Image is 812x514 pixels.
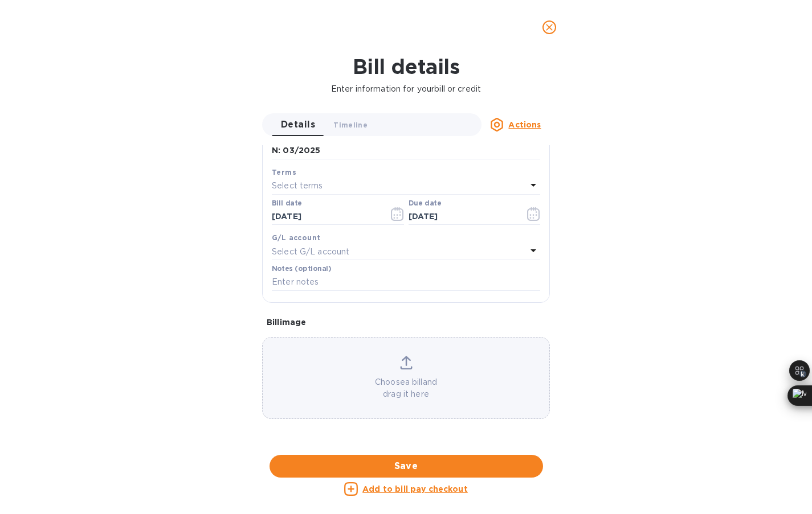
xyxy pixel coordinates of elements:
label: Due date [409,200,441,207]
button: close [536,14,563,41]
label: Notes (optional) [272,266,332,273]
p: Bill image [267,316,545,328]
b: G/L account [272,233,320,242]
input: Enter bill number [272,142,540,159]
u: Add to bill pay checkout [362,484,468,494]
span: Timeline [333,119,368,131]
h1: Bill details [9,55,803,79]
label: Bill date [272,200,302,207]
p: Select G/L account [272,246,349,258]
input: Select date [272,208,380,225]
p: Enter information for your bill or credit [9,83,803,95]
p: Choose a bill and drag it here [263,376,549,400]
b: Terms [272,168,296,176]
span: Save [279,459,534,473]
button: Save [270,455,543,478]
span: Details [281,117,315,133]
input: Enter notes [272,274,540,291]
input: Due date [409,208,516,225]
u: Actions [508,120,541,129]
p: Select terms [272,180,323,192]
